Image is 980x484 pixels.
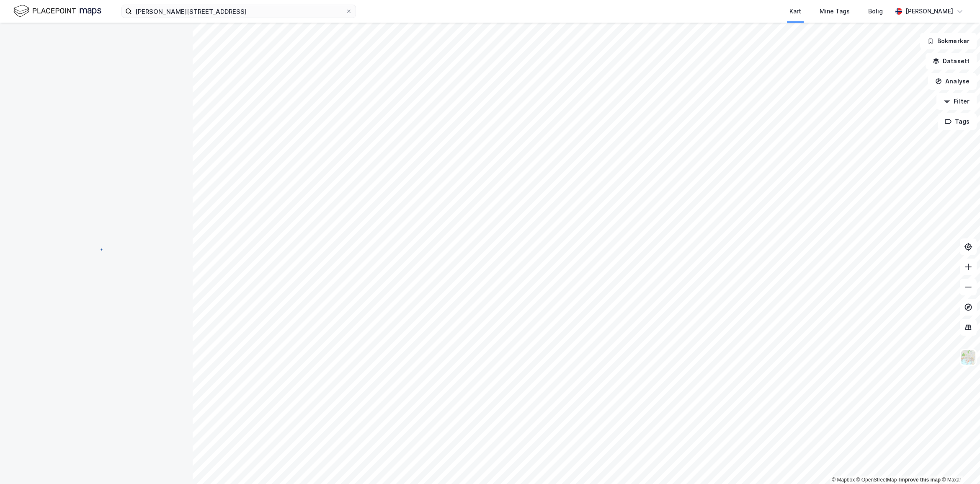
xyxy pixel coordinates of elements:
button: Filter [936,93,977,110]
div: Kart [789,6,801,16]
button: Analyse [928,73,977,90]
img: spinner.a6d8c91a73a9ac5275cf975e30b51cfb.svg [90,242,103,255]
div: Kontrollprogram for chat [938,444,980,484]
button: Datasett [926,53,977,70]
a: Mapbox [832,477,855,483]
button: Bokmerker [920,33,977,49]
img: Z [960,349,976,365]
div: [PERSON_NAME] [905,6,953,16]
div: Mine Tags [820,6,850,16]
input: Søk på adresse, matrikkel, gårdeiere, leietakere eller personer [132,5,346,18]
iframe: Chat Widget [938,444,980,484]
img: logo.f888ab2527a4732fd821a326f86c7f29.svg [13,4,101,18]
a: Improve this map [899,477,941,483]
button: Tags [938,113,977,130]
a: OpenStreetMap [856,477,897,483]
div: Bolig [868,6,883,16]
